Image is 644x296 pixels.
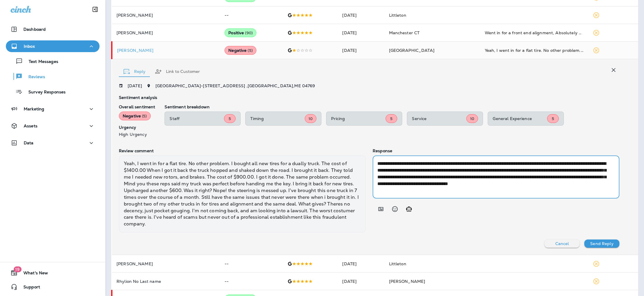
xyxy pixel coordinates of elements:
p: Marketing [24,107,44,111]
span: ( 5 ) [142,114,147,119]
p: [DATE] [128,83,142,88]
p: Data [24,141,34,145]
p: [PERSON_NAME] [117,48,215,53]
span: Littleton [389,261,406,266]
td: [DATE] [338,255,384,273]
button: 19What's New [6,267,100,279]
button: Collapse Sidebar [87,4,103,15]
p: Text Messages [23,59,58,65]
p: Response [373,148,619,153]
span: Support [18,285,40,292]
button: Select an emoji [389,203,401,215]
span: ( 90 ) [245,30,253,35]
span: 10 [309,116,313,121]
p: Inbox [24,44,35,49]
div: Negative [225,46,256,55]
button: Marketing [6,103,100,115]
span: Littleton [389,13,406,18]
button: Support [6,281,100,293]
span: [GEOGRAPHIC_DATA] [389,48,434,53]
p: Review comment [119,148,366,153]
td: -- [220,6,283,24]
p: Cancel [555,241,569,246]
p: Sentiment breakdown [165,105,619,109]
button: Data [6,137,100,149]
p: High Urgency [119,132,155,137]
span: 5 [390,116,393,121]
p: General Experience [493,116,547,121]
p: Staff [169,116,224,121]
button: Inbox [6,40,100,52]
button: Link to Customer [150,61,205,82]
p: Reviews [23,74,45,80]
span: ( 5 ) [248,48,252,53]
p: Sentiment analysis [119,95,619,100]
p: Send Reply [590,241,613,246]
p: Dashboard [23,27,46,32]
span: 10 [470,116,474,121]
p: Assets [24,124,37,128]
button: Survey Responses [6,85,100,98]
p: Pricing [331,116,386,121]
td: [DATE] [338,273,384,290]
p: Service [412,116,466,121]
button: Cancel [544,239,580,248]
td: [DATE] [338,6,384,24]
button: Dashboard [6,23,100,35]
td: [DATE] [338,24,384,42]
span: What's New [18,271,48,278]
button: Reply [119,61,150,82]
span: 19 [13,266,21,272]
div: Negative [119,112,151,120]
span: Manchester CT [389,30,420,35]
div: Yeah, I went in for a flat tire. No other problem. I bought all new tires for a dually truck. The... [485,47,583,53]
div: Yeah, I went in for a flat tire. No other problem. I bought all new tires for a dually truck. The... [119,155,366,232]
td: -- [220,273,283,290]
p: [PERSON_NAME] [117,261,215,266]
span: 5 [552,116,554,121]
button: Assets [6,120,100,132]
p: [PERSON_NAME] [117,30,215,35]
span: 5 [229,116,231,121]
button: Text Messages [6,55,100,67]
td: [DATE] [338,42,384,59]
p: Rhylion No Last name [117,279,215,284]
div: Positive [225,28,256,37]
p: Urgency [119,125,155,130]
span: [GEOGRAPHIC_DATA] - [STREET_ADDRESS] , [GEOGRAPHIC_DATA] , ME 04769 [155,83,315,88]
button: Send Reply [584,239,619,248]
button: Reviews [6,70,100,83]
div: Went in for a front end alignment, Absolutely amazing service and super friendly staff. Definitel... [485,30,583,36]
p: Survey Responses [23,90,66,95]
div: Click to view Customer Drawer [117,48,215,53]
p: [PERSON_NAME] [117,13,215,18]
p: Overall sentiment [119,105,155,109]
span: [PERSON_NAME] [389,279,425,284]
p: Timing [250,116,305,121]
button: Generate AI response [403,203,415,215]
button: Add in a premade template [375,203,387,215]
td: -- [220,255,283,273]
